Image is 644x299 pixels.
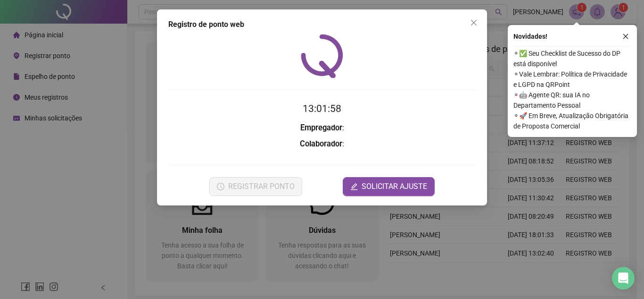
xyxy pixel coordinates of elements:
[513,69,631,90] span: ⚬ Vale Lembrar: Política de Privacidade e LGPD na QRPoint
[362,181,427,192] span: SOLICITAR AJUSTE
[513,48,631,69] span: ⚬ ✅ Seu Checklist de Sucesso do DP está disponível
[168,138,476,150] h3: :
[513,31,547,42] span: Novidades !
[622,33,629,40] span: close
[470,19,478,26] span: close
[513,90,631,111] span: ⚬ 🤖 Agente QR: sua IA no Departamento Pessoal
[301,34,343,78] img: QRPoint
[343,177,435,196] button: editSOLICITAR AJUSTE
[300,139,342,148] strong: Colaborador
[466,15,481,30] button: Close
[168,19,476,30] div: Registro de ponto web
[350,183,358,190] span: edit
[168,122,476,134] h3: :
[303,103,341,114] time: 13:01:58
[209,177,302,196] button: REGISTRAR PONTO
[300,123,342,132] strong: Empregador
[612,267,635,290] div: Open Intercom Messenger
[513,111,631,131] span: ⚬ 🚀 Em Breve, Atualização Obrigatória de Proposta Comercial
